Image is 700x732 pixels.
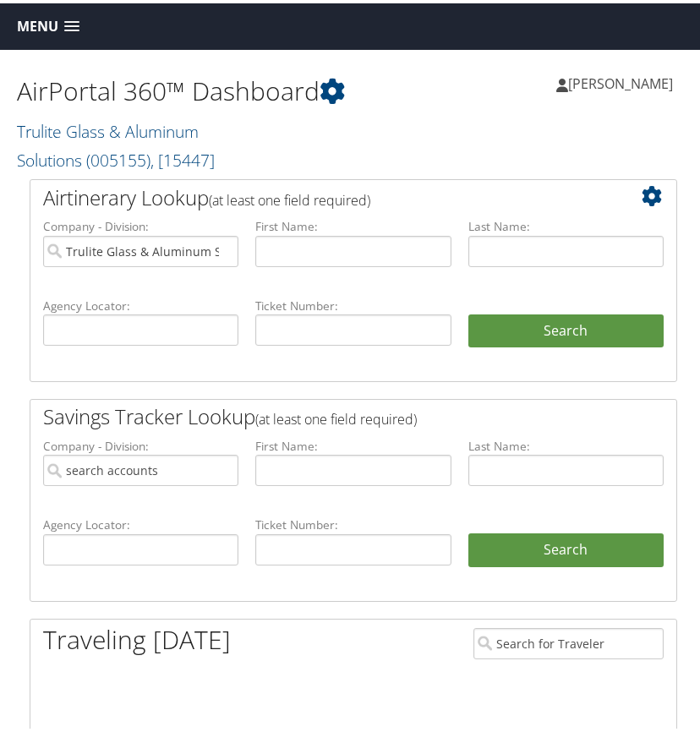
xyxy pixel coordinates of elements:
a: [PERSON_NAME] [556,55,690,106]
label: Company - Division: [43,215,238,232]
input: Search for Traveler [473,625,664,656]
span: ( 005155 ) [86,145,150,168]
label: Ticket Number: [255,294,451,311]
span: , [ 15447 ] [150,145,215,168]
label: Agency Locator: [43,294,238,311]
label: First Name: [255,215,451,232]
label: Agency Locator: [43,513,238,530]
span: Menu [17,15,58,31]
label: Ticket Number: [255,513,451,530]
span: [PERSON_NAME] [568,71,673,90]
label: Last Name: [468,434,664,451]
h2: Airtinerary Lookup [43,180,610,209]
button: Search [468,311,664,345]
a: Trulite Glass & Aluminum Solutions [17,117,215,168]
label: Last Name: [468,215,664,232]
h1: AirPortal 360™ Dashboard [17,70,353,106]
span: (at least one field required) [255,407,417,425]
span: (at least one field required) [209,188,370,206]
label: First Name: [255,434,451,451]
a: Search [468,530,664,564]
h1: Traveling [DATE] [43,619,231,654]
label: Company - Division: [43,434,238,451]
input: search accounts [43,451,238,483]
a: Menu [8,9,88,37]
h2: Savings Tracker Lookup [43,399,610,428]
